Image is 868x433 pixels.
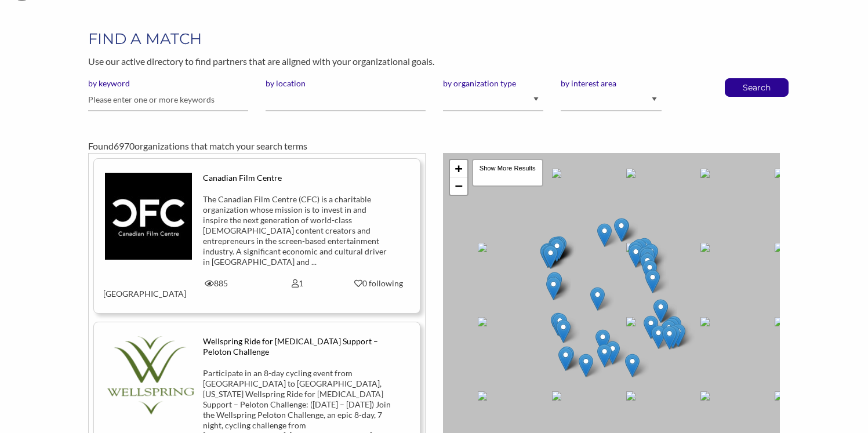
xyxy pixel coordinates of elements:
[105,173,192,260] img: tys7ftntgowgismeyatu
[88,28,780,49] h1: FIND A MATCH
[103,336,194,415] img: wgkeavk01u56rftp6wvv
[203,173,392,183] div: Canadian Film Centre
[561,78,662,89] label: by interest area
[472,159,543,187] div: Show More Results
[88,54,780,69] p: Use our active directory to find partners that are aligned with your organizational goals.
[450,160,467,177] a: Zoom in
[450,177,467,195] a: Zoom out
[88,78,248,89] label: by keyword
[176,278,257,289] div: 885
[103,173,410,299] a: Canadian Film Centre The Canadian Film Centre (CFC) is a charitable organization whose mission is...
[88,89,248,111] input: Please enter one or more keywords
[347,278,411,289] div: 0 following
[257,278,338,289] div: 1
[88,139,780,153] div: Found organizations that match your search terms
[203,194,392,267] div: The Canadian Film Centre (CFC) is a charitable organization whose mission is to invest in and ins...
[95,278,176,299] div: [GEOGRAPHIC_DATA]
[738,79,776,96] button: Search
[114,140,135,151] span: 6970
[203,336,392,357] div: Wellspring Ride for [MEDICAL_DATA] Support – Peloton Challenge
[266,78,426,89] label: by location
[443,78,544,89] label: by organization type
